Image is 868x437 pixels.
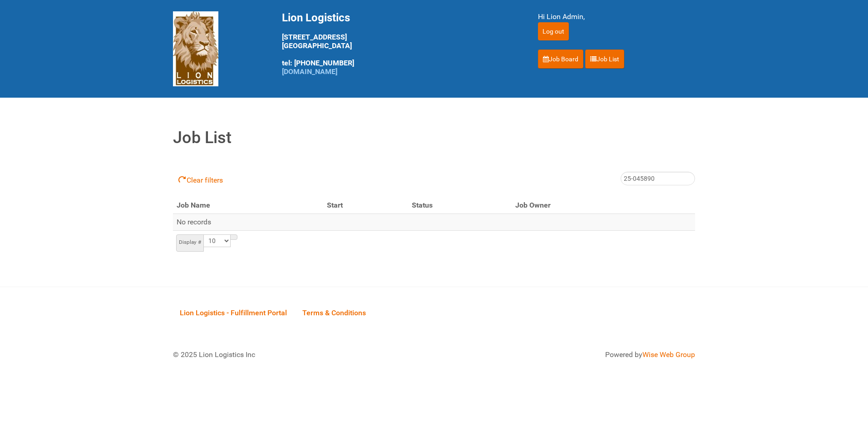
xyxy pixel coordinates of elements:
[445,349,695,360] div: Powered by
[538,22,569,40] input: Log out
[412,201,433,209] span: Status
[538,50,583,69] a: Job Board
[585,50,624,69] a: Job List
[282,11,515,76] div: [STREET_ADDRESS] [GEOGRAPHIC_DATA] tel: [PHONE_NUMBER]
[621,172,695,185] input: All
[282,11,350,24] span: Lion Logistics
[642,350,695,359] a: Wise Web Group
[538,11,695,22] div: Hi Lion Admin,
[166,343,429,367] div: © 2025 Lion Logistics Inc
[173,173,228,187] a: Clear filters
[173,44,218,53] a: Lion Logistics
[296,298,373,327] a: Terms & Conditions
[177,218,691,227] div: No records
[282,67,337,76] a: [DOMAIN_NAME]
[515,201,551,209] span: Job Owner
[177,201,210,209] span: Job Name
[327,201,343,209] span: Start
[302,308,366,317] span: Terms & Conditions
[173,11,218,86] img: Lion Logistics
[173,125,695,150] h1: Job List
[180,308,287,317] span: Lion Logistics - Fulfillment Portal
[179,239,201,245] small: Display #
[173,298,294,327] a: Lion Logistics - Fulfillment Portal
